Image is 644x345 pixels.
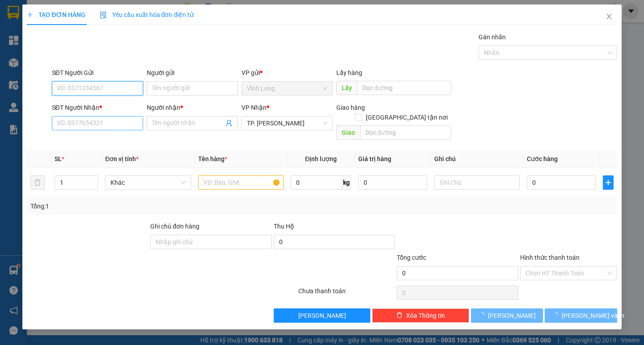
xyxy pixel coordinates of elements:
[150,223,199,230] label: Ghi chú đơn hàng
[110,176,185,189] span: Khác
[562,311,624,320] span: [PERSON_NAME] và In
[597,4,622,29] button: Close
[241,104,267,111] span: VP Nhận
[552,312,562,318] span: loading
[336,104,365,111] span: Giao hàng
[305,155,337,162] span: Định lượng
[479,33,506,41] label: Gán nhãn
[100,12,107,19] img: icon
[76,40,148,52] div: 0969929100
[396,312,402,319] span: delete
[274,223,294,230] span: Thu Hộ
[358,175,427,190] input: 0
[545,308,617,323] button: [PERSON_NAME] và In
[100,11,194,18] span: Yêu cầu xuất hóa đơn điện tử
[357,81,451,95] input: Dọc đường
[488,311,536,320] span: [PERSON_NAME]
[342,175,351,190] span: kg
[603,179,613,186] span: plus
[397,254,426,261] span: Tổng cước
[606,13,613,20] span: close
[198,155,227,162] span: Tên hàng
[336,69,362,76] span: Lấy hàng
[8,8,21,18] span: Gửi:
[298,311,346,320] span: [PERSON_NAME]
[527,155,558,162] span: Cước hàng
[198,175,284,190] input: VD: Bàn, Ghế
[520,254,580,261] label: Hình thức thanh toán
[76,29,148,40] div: MẠNH
[147,68,238,78] div: Người gửi
[336,81,357,95] span: Lấy
[360,125,451,140] input: Dọc đường
[603,175,614,190] button: plus
[358,155,391,162] span: Giá trị hàng
[8,8,70,18] div: Vĩnh Long
[52,103,143,112] div: SĐT Người Nhận
[362,112,451,122] span: [GEOGRAPHIC_DATA] tận nơi
[30,201,249,211] div: Tổng: 1
[30,175,45,190] button: delete
[241,68,333,78] div: VP gửi
[372,308,469,323] button: deleteXóa Thông tin
[8,29,70,42] div: 0793970630
[297,286,396,302] div: Chưa thanh toán
[434,175,520,190] input: Ghi Chú
[8,18,70,29] div: LỘC
[27,12,33,18] span: plus
[247,82,327,95] span: Vĩnh Long
[55,155,62,162] span: SL
[7,58,35,68] span: Thu rồi :
[105,155,139,162] span: Đơn vị tính
[336,125,360,140] span: Giao
[150,235,272,249] input: Ghi chú đơn hàng
[471,308,543,323] button: [PERSON_NAME]
[478,312,488,318] span: loading
[147,103,238,112] div: Người nhận
[7,58,72,68] div: 80.000
[225,120,233,127] span: user-add
[76,8,98,18] span: Nhận:
[274,308,371,323] button: [PERSON_NAME]
[406,311,445,320] span: Xóa Thông tin
[76,8,148,29] div: TP. [PERSON_NAME]
[52,68,143,78] div: SĐT Người Gửi
[431,150,523,168] th: Ghi chú
[27,11,85,18] span: TẠO ĐƠN HÀNG
[247,116,327,130] span: TP. Hồ Chí Minh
